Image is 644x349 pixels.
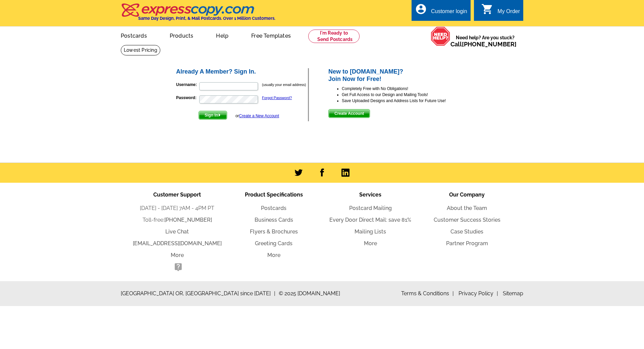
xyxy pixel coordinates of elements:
[121,290,275,298] span: [GEOGRAPHIC_DATA] OR, [GEOGRAPHIC_DATA] since [DATE]
[262,83,306,87] small: (usually your email address)
[446,240,488,247] a: Partner Program
[240,27,302,43] a: Free Templates
[434,217,500,223] a: Customer Success Stories
[121,8,275,21] a: Same Day Design, Print, & Mail Postcards. Over 1 Million Customers.
[450,34,520,48] span: Need help? Are you stuck?
[431,27,450,46] img: help
[447,205,487,211] a: About the Team
[503,290,523,297] a: Sitemap
[250,228,298,235] a: Flyers & Brochures
[261,205,286,211] a: Postcards
[138,16,275,21] h4: Same Day Design, Print, & Mail Postcards. Over 1 Million Customers.
[449,191,485,198] span: Our Company
[329,110,370,118] span: Create Account
[431,8,467,18] div: Customer login
[176,95,199,101] label: Password:
[450,41,517,48] span: Call
[481,7,520,16] a: shopping_cart My Order
[153,191,201,198] span: Customer Support
[171,252,184,258] a: More
[415,3,427,15] i: account_circle
[450,228,483,235] a: Case Studies
[255,240,292,247] a: Greeting Cards
[245,191,303,198] span: Product Specifications
[255,217,293,223] a: Business Cards
[165,228,189,235] a: Live Chat
[342,98,469,104] li: Save Uploaded Designs and Address Lists for Future Use!
[415,7,467,16] a: account_circle Customer login
[129,216,225,224] li: Toll-free:
[462,41,517,48] a: [PHONE_NUMBER]
[133,240,222,247] a: [EMAIL_ADDRESS][DOMAIN_NAME]
[342,92,469,98] li: Get Full Access to our Design and Mailing Tools!
[199,111,227,120] button: Sign In
[176,68,308,76] h2: Already A Member? Sign In.
[129,204,225,212] li: [DATE] - [DATE] 7AM - 4PM PT
[349,205,392,211] a: Postcard Mailing
[205,27,239,43] a: Help
[110,27,158,43] a: Postcards
[239,114,279,118] a: Create a New Account
[218,114,221,117] img: button-next-arrow-white.png
[159,27,204,43] a: Products
[176,82,199,88] label: Username:
[235,113,279,119] div: or
[328,68,469,83] h2: New to [DOMAIN_NAME]? Join Now for Free!
[267,252,280,258] a: More
[359,191,381,198] span: Services
[364,240,377,247] a: More
[355,228,386,235] a: Mailing Lists
[401,290,454,297] a: Terms & Conditions
[342,86,469,92] li: Completely Free with No Obligations!
[262,96,292,100] a: Forgot Password?
[279,290,340,298] span: © 2025 [DOMAIN_NAME]
[459,290,498,297] a: Privacy Policy
[164,217,212,223] a: [PHONE_NUMBER]
[481,3,493,15] i: shopping_cart
[497,8,520,18] div: My Order
[328,109,370,118] button: Create Account
[329,217,411,223] a: Every Door Direct Mail: save 81%
[199,111,227,119] span: Sign In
